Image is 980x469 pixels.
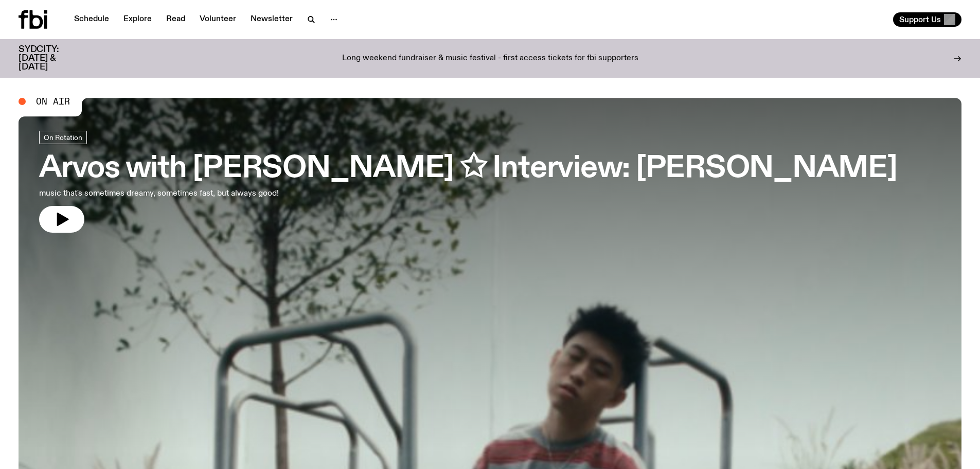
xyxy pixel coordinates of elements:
[39,154,897,183] h3: Arvos with [PERSON_NAME] ✩ Interview: [PERSON_NAME]
[68,12,115,27] a: Schedule
[342,54,638,63] p: Long weekend fundraiser & music festival - first access tickets for fbi supporters
[893,12,961,27] button: Support Us
[44,133,82,141] span: On Rotation
[39,131,87,144] a: On Rotation
[39,187,302,200] p: music that's sometimes dreamy, sometimes fast, but always good!
[19,45,84,72] h3: SYDCITY: [DATE] & [DATE]
[160,12,191,27] a: Read
[39,131,897,233] a: Arvos with [PERSON_NAME] ✩ Interview: [PERSON_NAME]music that's sometimes dreamy, sometimes fast,...
[117,12,158,27] a: Explore
[36,97,70,106] span: On Air
[244,12,299,27] a: Newsletter
[193,12,242,27] a: Volunteer
[899,15,941,24] span: Support Us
